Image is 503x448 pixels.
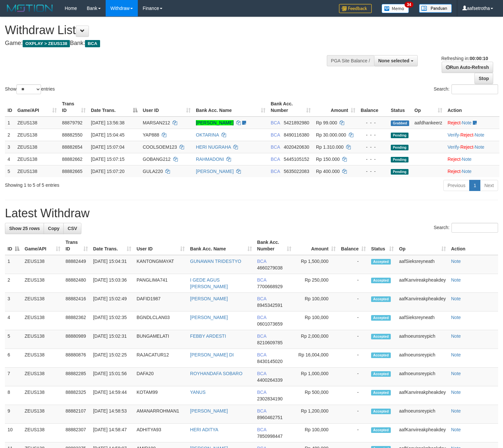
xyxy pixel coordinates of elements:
[91,405,134,424] td: [DATE] 14:58:53
[419,4,452,13] img: panduan.png
[48,226,59,231] span: Copy
[391,145,409,150] span: Pending
[134,330,187,349] td: BUNGAMELATI
[361,168,386,175] div: - - -
[271,132,280,138] span: BCA
[445,153,499,165] td: ·
[22,293,63,311] td: ZEUS138
[134,236,187,255] th: User ID: activate to sort column ascending
[284,132,309,138] span: Copy 8490116380 to clipboard
[371,352,391,358] span: Accepted
[451,277,461,283] a: Note
[22,255,63,274] td: ZEUS138
[445,117,499,129] td: ·
[9,226,40,231] span: Show 25 rows
[257,352,266,357] span: BCA
[338,424,368,442] td: -
[85,40,100,47] span: BCA
[5,3,55,13] img: MOTION_logo.png
[63,386,91,405] td: 88882325
[338,293,368,311] td: -
[460,132,473,138] a: Reject
[451,352,461,357] a: Note
[434,84,498,94] label: Search:
[396,349,448,368] td: aafnoeunsreypich
[371,296,391,302] span: Accepted
[294,236,338,255] th: Amount: activate to sort column ascending
[5,386,22,405] td: 8
[445,165,499,177] td: ·
[22,405,63,424] td: ZEUS138
[15,141,59,153] td: ZEUS138
[91,274,134,293] td: [DATE] 15:03:36
[5,179,205,188] div: Showing 1 to 5 of 5 entries
[445,129,499,141] td: · ·
[91,293,134,311] td: [DATE] 15:02:49
[316,132,346,138] span: Rp 30.000.000
[63,330,91,349] td: 88880989
[445,98,499,117] th: Action
[63,424,91,442] td: 88882307
[255,236,294,255] th: Bank Acc. Number: activate to sort column ascending
[374,55,418,66] button: None selected
[196,132,219,138] a: OKTARINA
[5,165,15,177] td: 5
[15,98,59,117] th: Game/API: activate to sort column ascending
[371,315,391,321] span: Accepted
[22,368,63,386] td: ZEUS138
[190,277,228,289] a: I GEDE AGUS [PERSON_NAME]
[474,144,484,150] a: Note
[22,349,63,368] td: ZEUS138
[5,117,15,129] td: 1
[5,129,15,141] td: 2
[63,236,91,255] th: Trans ID: activate to sort column ascending
[22,386,63,405] td: ZEUS138
[294,349,338,368] td: Rp 16,004,000
[391,157,409,162] span: Pending
[451,408,461,414] a: Note
[134,386,187,405] td: KOTAM99
[68,226,77,231] span: CSV
[91,157,124,162] span: [DATE] 15:07:15
[190,408,228,414] a: [PERSON_NAME]
[5,40,329,47] h4: Game: Bank:
[396,405,448,424] td: aafnoeunsreypich
[361,144,386,150] div: - - -
[59,98,88,117] th: Trans ID: activate to sort column ascending
[190,315,228,320] a: [PERSON_NAME]
[462,157,472,162] a: Note
[5,236,22,255] th: ID: activate to sort column descending
[143,132,159,138] span: YAP888
[271,144,280,150] span: BCA
[22,311,63,330] td: ZEUS138
[143,169,163,174] span: GULA220
[62,169,82,174] span: 88882665
[63,368,91,386] td: 88882285
[338,255,368,274] td: -
[371,390,391,395] span: Accepted
[15,117,59,129] td: ZEUS138
[16,84,41,94] select: Showentries
[442,62,493,73] a: Run Auto-Refresh
[91,368,134,386] td: [DATE] 15:01:56
[190,427,218,432] a: HERI ADITYA
[134,311,187,330] td: BGNDLCLAN03
[396,368,448,386] td: aafnoeunsreypich
[396,274,448,293] td: aafKanvireakpheakdey
[257,390,266,395] span: BCA
[443,180,470,191] a: Previous
[284,120,309,125] span: Copy 5421892980 to clipboard
[294,274,338,293] td: Rp 250,000
[445,141,499,153] td: · ·
[187,236,254,255] th: Bank Acc. Name: activate to sort column ascending
[62,132,82,138] span: 88882550
[316,169,340,174] span: Rp 400.000
[91,169,124,174] span: [DATE] 15:07:20
[396,255,448,274] td: aafSieksreyneath
[257,333,266,339] span: BCA
[5,207,498,220] h1: Latest Withdraw
[23,40,70,47] span: OXPLAY > ZEUS138
[338,368,368,386] td: -
[5,24,329,37] h1: Withdraw List
[190,390,205,395] a: YANUS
